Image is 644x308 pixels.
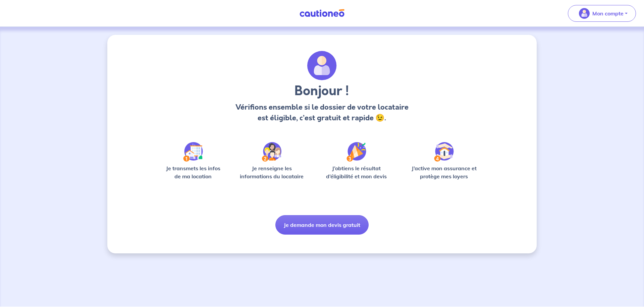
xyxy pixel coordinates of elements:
button: illu_account_valid_menu.svgMon compte [568,5,636,22]
h3: Bonjour ! [233,83,410,99]
p: J’obtiens le résultat d’éligibilité et mon devis [319,164,394,180]
img: illu_account_valid_menu.svg [579,8,590,19]
img: /static/90a569abe86eec82015bcaae536bd8e6/Step-1.svg [183,142,203,162]
p: Je transmets les infos de ma location [161,164,225,180]
img: /static/f3e743aab9439237c3e2196e4328bba9/Step-3.svg [346,142,366,162]
p: Vérifions ensemble si le dossier de votre locataire est éligible, c’est gratuit et rapide 😉. [233,102,410,123]
img: archivate [307,51,337,80]
p: Mon compte [592,9,624,17]
img: /static/c0a346edaed446bb123850d2d04ad552/Step-2.svg [262,142,281,162]
button: Je demande mon devis gratuit [275,215,369,235]
p: J’active mon assurance et protège mes loyers [405,164,483,180]
p: Je renseigne les informations du locataire [236,164,308,180]
img: /static/bfff1cf634d835d9112899e6a3df1a5d/Step-4.svg [434,142,454,162]
img: Cautioneo [297,9,347,17]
